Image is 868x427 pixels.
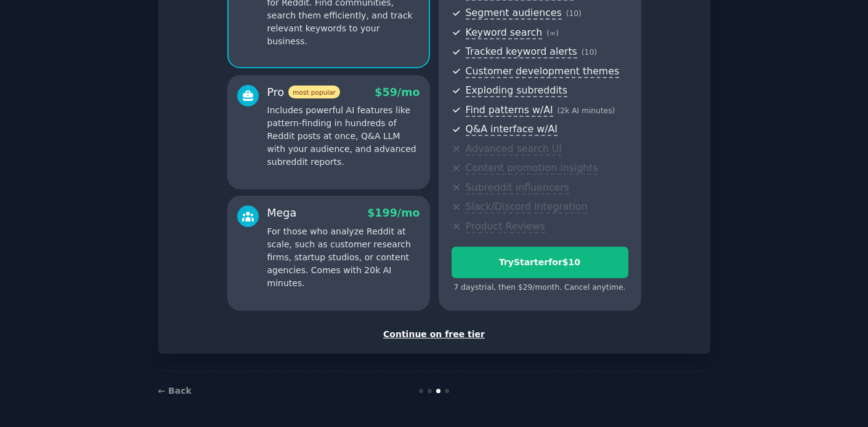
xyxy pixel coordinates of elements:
[466,104,553,117] span: Find patterns w/AI
[452,256,628,269] div: Try Starter for $10
[466,46,577,58] span: Tracked keyword alerts
[367,207,420,219] span: $ 199 /mo
[466,26,543,39] span: Keyword search
[466,162,598,175] span: Content promotion insights
[466,182,569,194] span: Subreddit influencers
[288,86,340,98] span: most popular
[452,282,628,293] div: 7 days trial, then $ 29 /month . Cancel anytime.
[466,201,588,213] span: Slack/Discord integration
[267,225,420,290] p: For those who analyze Reddit at scale, such as customer research firms, startup studios, or conte...
[452,247,628,278] button: TryStarterfor$10
[375,86,420,98] span: $ 59 /mo
[466,220,545,233] span: Product Reviews
[466,123,558,136] span: Q&A interface w/AI
[466,84,567,97] span: Exploding subreddits
[546,29,559,38] span: ( ∞ )
[267,104,420,169] p: Includes powerful AI features like pattern-finding in hundreds of Reddit posts at once, Q&A LLM w...
[171,328,697,341] div: Continue on free tier
[582,48,597,57] span: ( 10 )
[566,9,582,18] span: ( 10 )
[466,65,620,78] span: Customer development themes
[466,7,562,20] span: Segment audiences
[558,106,615,115] span: ( 2k AI minutes )
[267,85,340,100] div: Pro
[158,386,192,396] a: ← Back
[466,143,562,156] span: Advanced search UI
[267,206,297,221] div: Mega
